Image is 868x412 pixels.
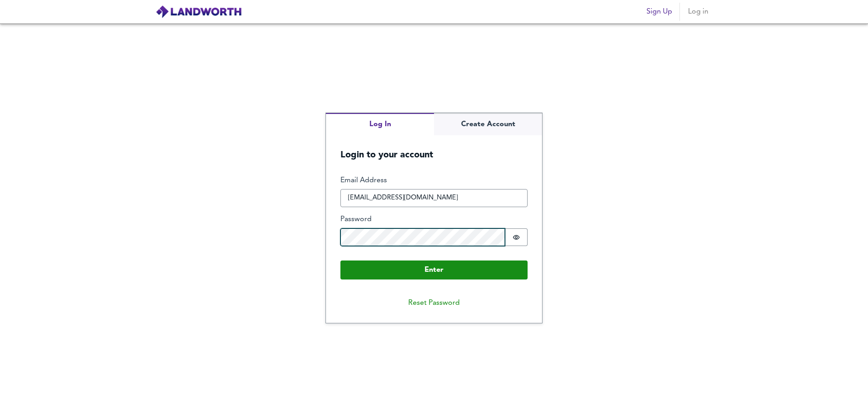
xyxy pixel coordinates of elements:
button: Reset Password [401,294,467,312]
h5: Login to your account [326,135,542,161]
label: Password [340,214,528,225]
button: Log in [684,3,712,21]
img: logo [156,5,242,19]
span: Log in [687,5,709,18]
button: Log In [326,113,434,135]
button: Enter [340,260,528,279]
button: Create Account [434,113,542,135]
button: Show password [505,228,528,246]
label: Email Address [340,175,528,186]
span: Sign Up [646,5,672,18]
input: e.g. joe@bloggs.com [340,189,528,207]
button: Sign Up [643,3,676,21]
